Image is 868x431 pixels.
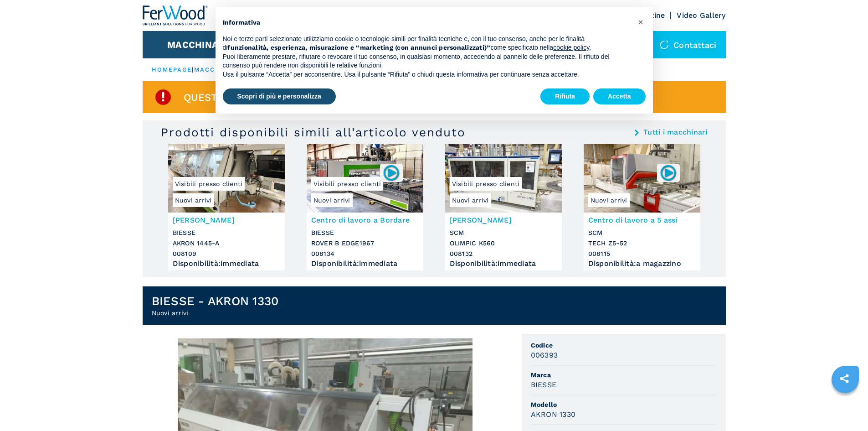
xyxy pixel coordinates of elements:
img: Contattaci [660,40,669,49]
img: Bordatrice Singola SCM OLIMPIC K560 [445,144,562,213]
iframe: Chat [829,390,861,424]
h3: BIESSE AKRON 1445-A 008109 [173,228,280,259]
div: Disponibilità : immediata [173,261,280,266]
button: Rifiuta [540,88,590,105]
a: Video Gallery [677,11,725,20]
div: Disponibilità : a magazzino [588,261,696,266]
img: Centro di lavoro a Bordare BIESSE ROVER B EDGE1967 [307,144,423,213]
button: Scopri di più e personalizza [223,88,336,105]
span: Nuovi arrivi [311,193,353,207]
button: Chiudi questa informativa [634,15,648,29]
h3: SCM OLIMPIC K560 008132 [450,228,557,259]
img: 008115 [659,164,677,182]
img: Bordatrice Singola BIESSE AKRON 1445-A [168,144,285,213]
a: Bordatrice Singola SCM OLIMPIC K560Nuovi arriviVisibili presso clienti[PERSON_NAME]SCMOLIMPIC K56... [445,144,562,270]
span: Marca [531,370,717,379]
h3: Prodotti disponibili simili all’articolo venduto [161,125,466,140]
h1: BIESSE - AKRON 1330 [152,294,279,308]
span: Nuovi arrivi [450,193,491,207]
h3: SCM TECH Z5-52 008115 [588,228,696,259]
span: × [638,16,643,27]
strong: funzionalità, esperienza, misurazione e “marketing (con annunci personalizzati)” [227,44,490,51]
img: 008134 [382,164,400,182]
button: Macchinari [167,39,228,50]
img: Ferwood [143,5,208,26]
span: Nuovi arrivi [588,193,630,207]
h3: BIESSE [531,379,557,390]
a: Centro di lavoro a 5 assi SCM TECH Z5-52Nuovi arrivi008115Centro di lavoro a 5 assiSCMTECH Z5-520... [584,144,700,270]
h3: [PERSON_NAME] [173,215,280,225]
span: | [192,66,194,73]
p: Usa il pulsante “Accetta” per acconsentire. Usa il pulsante “Rifiuta” o chiudi questa informativa... [223,70,631,79]
h3: [PERSON_NAME] [450,215,557,225]
span: Visibili presso clienti [450,177,522,191]
p: Noi e terze parti selezionate utilizziamo cookie o tecnologie simili per finalità tecniche e, con... [223,35,631,52]
h3: Centro di lavoro a 5 assi [588,215,696,225]
p: Puoi liberamente prestare, rifiutare o revocare il tuo consenso, in qualsiasi momento, accedendo ... [223,52,631,70]
a: Tutti i macchinari [643,129,708,136]
h3: 006393 [531,350,558,360]
img: Centro di lavoro a 5 assi SCM TECH Z5-52 [584,144,700,213]
span: Questo articolo è già venduto [184,92,361,103]
a: Centro di lavoro a Bordare BIESSE ROVER B EDGE1967Nuovi arriviVisibili presso clienti008134Centro... [307,144,423,270]
button: Accetta [593,88,646,105]
span: Visibili presso clienti [173,177,245,191]
div: Contattaci [651,31,726,58]
h2: Nuovi arrivi [152,308,279,317]
a: cookie policy [553,44,589,51]
span: Visibili presso clienti [311,177,384,191]
h3: BIESSE ROVER B EDGE1967 008134 [311,228,419,259]
img: SoldProduct [154,88,172,106]
span: Nuovi arrivi [173,193,214,207]
h3: AKRON 1330 [531,409,576,420]
h2: Informativa [223,18,631,27]
div: Disponibilità : immediata [450,261,557,266]
div: Disponibilità : immediata [311,261,419,266]
h3: Centro di lavoro a Bordare [311,215,419,225]
span: Modello [531,400,717,409]
a: sharethis [833,367,856,390]
span: Codice [531,341,717,350]
a: HOMEPAGE [152,66,192,73]
a: macchinari [194,66,242,73]
a: Bordatrice Singola BIESSE AKRON 1445-ANuovi arriviVisibili presso clienti[PERSON_NAME]BIESSEAKRON... [168,144,285,270]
